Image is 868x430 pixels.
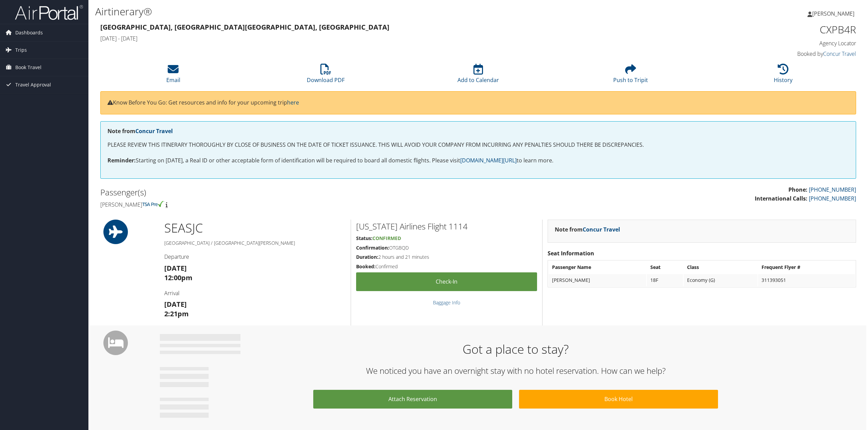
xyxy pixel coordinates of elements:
[164,273,193,282] strong: 12:00pm
[100,22,389,32] strong: [GEOGRAPHIC_DATA], [GEOGRAPHIC_DATA] [GEOGRAPHIC_DATA], [GEOGRAPHIC_DATA]
[356,244,389,251] strong: Confirmation:
[164,264,187,273] strong: [DATE]
[107,156,849,165] p: Starting on [DATE], a Real ID or other acceptable form of identification will be required to boar...
[807,3,861,24] a: [PERSON_NAME]
[675,22,856,37] h1: CXPB4R
[307,67,345,84] a: Download PDF
[166,67,180,84] a: Email
[164,220,346,237] h1: SEA SJC
[809,186,856,193] a: [PHONE_NUMBER]
[95,4,606,19] h1: Airtinerary®
[100,187,473,198] h2: Passenger(s)
[356,272,537,291] a: Check-in
[684,274,757,286] td: Economy (G)
[356,263,375,270] strong: Booked:
[165,341,866,358] h1: Got a place to stay?
[107,98,849,107] p: Know Before You Go: Get resources and info for your upcoming trip
[788,186,807,193] strong: Phone:
[356,254,537,260] h5: 2 hours and 21 minutes
[135,127,173,135] a: Concur Travel
[758,274,855,286] td: 311393051
[287,99,299,106] a: here
[755,195,807,202] strong: International Calls:
[555,226,620,233] strong: Note from
[583,226,620,233] a: Concur Travel
[356,221,537,232] h2: [US_STATE] Airlines Flight 1114
[107,157,136,164] strong: Reminder:
[647,274,683,286] td: 18F
[107,127,173,135] strong: Note from
[107,141,849,149] p: PLEASE REVIEW THIS ITINERARY THOROUGHLY BY CLOSE OF BUSINESS ON THE DATE OF TICKET ISSUANCE. THIS...
[100,35,665,42] h4: [DATE] - [DATE]
[548,250,594,257] strong: Seat Information
[100,201,473,208] h4: [PERSON_NAME]
[372,235,401,241] span: Confirmed
[356,254,378,260] strong: Duration:
[164,289,346,297] h4: Arrival
[647,261,683,273] th: Seat
[675,50,856,58] h4: Booked by
[675,39,856,47] h4: Agency Locator
[823,50,856,58] a: Concur Travel
[758,261,855,273] th: Frequent Flyer #
[142,201,164,207] img: tsa-precheck.png
[15,24,43,41] span: Dashboards
[15,76,51,93] span: Travel Approval
[356,244,537,251] h5: OTGBQD
[519,390,718,409] a: Book Hotel
[684,261,757,273] th: Class
[356,263,537,270] h5: Confirmed
[164,309,189,318] strong: 2:21pm
[774,67,792,84] a: History
[15,4,83,20] img: airportal-logo.png
[549,261,646,273] th: Passenger Name
[164,300,187,309] strong: [DATE]
[356,235,372,241] strong: Status:
[549,274,646,286] td: [PERSON_NAME]
[809,195,856,202] a: [PHONE_NUMBER]
[457,67,499,84] a: Add to Calendar
[613,67,648,84] a: Push to Tripit
[433,299,460,306] a: Baggage Info
[460,157,517,164] a: [DOMAIN_NAME][URL]
[164,240,346,246] h5: [GEOGRAPHIC_DATA] / [GEOGRAPHIC_DATA][PERSON_NAME]
[15,59,41,76] span: Book Travel
[165,365,866,377] h2: We noticed you have an overnight stay with no hotel reservation. How can we help?
[15,42,27,59] span: Trips
[164,253,346,260] h4: Departure
[812,10,854,17] span: [PERSON_NAME]
[313,390,512,409] a: Attach Reservation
